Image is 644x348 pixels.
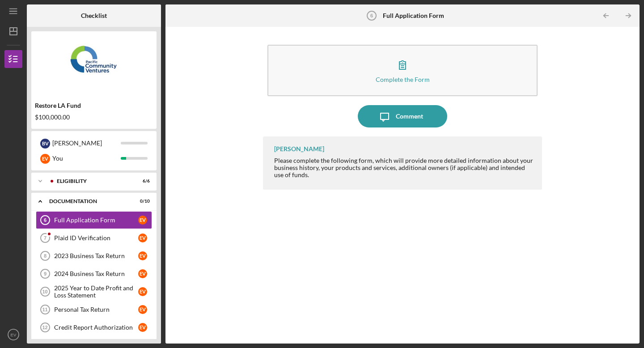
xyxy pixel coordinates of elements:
[40,154,50,164] div: E V
[40,139,50,149] div: B V
[36,211,152,229] a: 6Full Application FormEV
[54,284,138,299] div: 2025 Year to Date Profit and Loss Statement
[52,136,121,151] div: [PERSON_NAME]
[54,324,138,331] div: Credit Report Authorization
[44,235,47,241] tspan: 7
[138,287,147,296] div: E V
[138,305,147,314] div: E V
[4,326,22,344] button: EV
[54,234,138,242] div: Plaid ID Verification
[49,199,127,204] div: Documentation
[138,216,147,225] div: E V
[36,283,152,301] a: 102025 Year to Date Profit and Loss StatementEV
[383,12,444,19] b: Full Application Form
[57,178,127,184] div: Eligibility
[54,216,138,224] div: Full Application Form
[44,271,47,276] tspan: 9
[35,102,153,109] div: Restore LA Fund
[370,13,373,18] tspan: 6
[267,45,538,96] button: Complete the Form
[11,332,17,337] text: EV
[44,217,47,223] tspan: 6
[35,114,153,121] div: $100,000.00
[54,270,138,277] div: 2024 Business Tax Return
[54,306,138,313] div: Personal Tax Return
[36,247,152,265] a: 82023 Business Tax ReturnEV
[376,76,430,83] div: Complete the Form
[81,12,107,19] b: Checklist
[42,307,47,312] tspan: 11
[134,199,150,204] div: 0 / 10
[138,269,147,278] div: E V
[36,265,152,283] a: 92024 Business Tax ReturnEV
[44,253,47,259] tspan: 8
[54,252,138,259] div: 2023 Business Tax Return
[36,318,152,336] a: 12Credit Report AuthorizationEV
[36,301,152,318] a: 11Personal Tax ReturnEV
[358,105,447,127] button: Comment
[42,289,47,294] tspan: 10
[134,178,150,184] div: 6 / 6
[138,233,147,242] div: E V
[52,151,121,166] div: You
[396,105,423,127] div: Comment
[138,251,147,260] div: E V
[31,36,157,89] img: Product logo
[274,145,324,153] div: [PERSON_NAME]
[42,325,47,330] tspan: 12
[36,229,152,247] a: 7Plaid ID VerificationEV
[274,157,533,178] div: Please complete the following form, which will provide more detailed information about your busin...
[138,323,147,332] div: E V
